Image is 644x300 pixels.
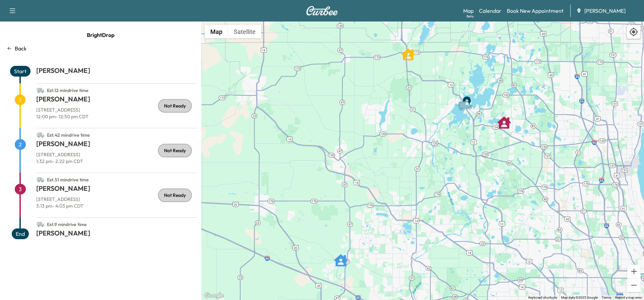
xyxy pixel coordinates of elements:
span: 3 [15,184,26,195]
span: End [12,228,29,239]
a: Terms (opens in new tab) [602,296,611,299]
gmp-advanced-marker: Van [455,94,479,105]
span: Est. 51 min drive time [47,177,89,183]
button: Show street map [205,25,228,38]
p: 12:00 pm - 12:50 pm CDT [36,113,197,120]
p: [STREET_ADDRESS] [36,106,197,113]
span: 2 [15,139,26,150]
div: Not Ready [158,188,192,202]
h1: [PERSON_NAME] [36,228,197,241]
button: Zoom out [627,278,641,292]
span: Est. 9 min drive time [47,221,87,227]
span: 1 [15,94,25,105]
gmp-advanced-marker: End Point [460,92,474,105]
h1: [PERSON_NAME] [36,139,197,151]
p: [STREET_ADDRESS] [36,196,197,203]
p: [STREET_ADDRESS] [36,151,197,158]
gmp-advanced-marker: TYLER CREATH [334,250,347,264]
gmp-advanced-marker: HILDEGARDE AUCOIN [401,44,415,58]
gmp-advanced-marker: SARA LEE [497,113,511,126]
p: Back [15,44,26,52]
a: Calendar [479,7,501,15]
p: 1:32 pm - 2:22 pm CDT [36,158,197,165]
img: Google [203,291,225,300]
h1: [PERSON_NAME] [36,184,197,196]
div: Recenter map [627,25,641,39]
div: Beta [467,14,474,19]
div: Not Ready [158,144,192,157]
span: Est. 42 min drive time [47,132,90,138]
button: Zoom in [627,265,641,278]
span: BrightDrop [87,28,114,42]
span: Start [10,66,31,77]
a: Open this area in Google Maps (opens a new window) [203,291,225,300]
a: MapBeta [463,7,474,15]
span: Est. 12 min drive time [47,87,89,93]
button: Keyboard shortcuts [528,295,557,300]
span: Map data ©2025 Google [561,296,598,299]
h1: [PERSON_NAME] [36,94,197,106]
button: Show satellite imagery [228,25,261,38]
a: Report a map error [615,296,642,299]
h1: [PERSON_NAME] [36,66,197,78]
p: 3:13 pm - 4:03 pm CDT [36,203,197,209]
div: Not Ready [158,99,192,113]
img: Curbee Logo [306,6,338,15]
span: [PERSON_NAME] [584,7,626,15]
a: Book New Appointment [507,7,563,15]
